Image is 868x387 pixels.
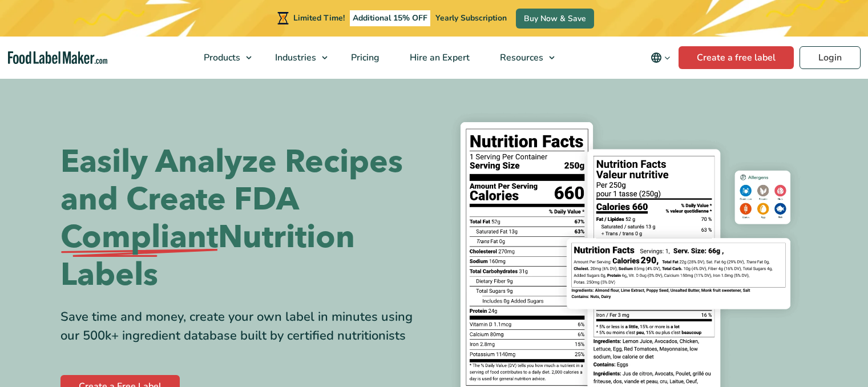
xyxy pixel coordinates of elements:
[336,37,392,79] a: Pricing
[643,46,679,69] button: Change language
[485,37,560,79] a: Resources
[516,9,594,29] a: Buy Now & Save
[348,51,381,64] span: Pricing
[189,37,257,79] a: Products
[406,51,471,64] span: Hire an Expert
[679,46,794,69] a: Create a free label
[293,13,345,23] span: Limited Time!
[435,13,507,23] span: Yearly Subscription
[60,219,218,256] span: Compliant
[395,37,482,79] a: Hire an Expert
[200,51,241,64] span: Products
[350,10,430,26] span: Additional 15% OFF
[260,37,333,79] a: Industries
[60,308,426,345] div: Save time and money, create your own label in minutes using our 500k+ ingredient database built b...
[800,46,861,69] a: Login
[272,51,317,64] span: Industries
[8,51,107,64] a: Food Label Maker homepage
[496,51,544,64] span: Resources
[60,143,426,294] h1: Easily Analyze Recipes and Create FDA Nutrition Labels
